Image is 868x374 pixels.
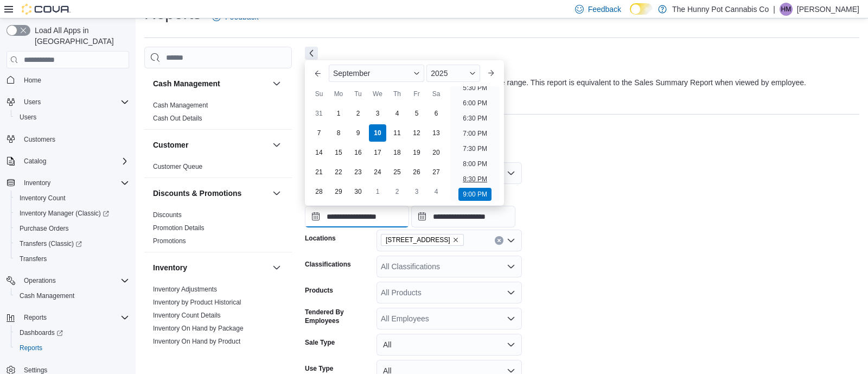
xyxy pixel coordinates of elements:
a: Customer Queue [153,163,202,170]
div: day-10 [369,124,386,142]
div: day-11 [388,124,406,142]
div: day-4 [427,183,445,200]
a: Reports [15,341,47,354]
div: day-18 [388,144,406,161]
span: Inventory Count Details [153,311,221,320]
a: Cash Out Details [153,115,202,122]
div: September, 2025 [309,104,446,201]
span: Load All Apps in [GEOGRAPHIC_DATA] [30,25,129,47]
div: day-2 [349,105,367,122]
span: [STREET_ADDRESS] [386,234,450,245]
div: Th [388,85,406,103]
h3: Inventory [153,262,187,273]
a: Transfers [15,252,51,265]
div: day-17 [369,144,386,161]
div: Discounts & Promotions [144,208,292,252]
li: 9:00 PM [458,188,492,201]
button: Reports [11,340,133,356]
div: day-1 [330,105,347,122]
button: Users [20,96,45,109]
button: Customer [153,140,268,150]
a: Home [20,74,46,87]
span: Catalog [20,155,129,168]
span: Reports [15,341,129,354]
button: Catalog [20,155,50,168]
a: Cash Management [153,102,208,109]
a: Dashboards [11,325,133,340]
button: Inventory Count [11,191,133,206]
div: day-5 [408,105,425,122]
span: Reports [20,344,42,352]
li: 7:00 PM [458,127,492,140]
button: Discounts & Promotions [270,187,283,200]
label: Products [305,286,333,295]
span: Feedback [588,4,621,15]
button: Users [11,110,133,125]
div: Cash Management [144,99,292,129]
span: Transfers [20,255,47,263]
button: Reports [20,311,51,324]
button: Reports [2,310,133,325]
div: day-14 [310,144,328,161]
li: 5:30 PM [458,81,492,94]
button: Remove 2103 Yonge St from selection in this group [452,237,459,243]
input: Press the down key to open a popover containing a calendar. [411,206,515,227]
button: Inventory [270,261,283,274]
span: September [333,69,370,78]
span: Dashboards [15,326,129,339]
div: day-16 [349,144,367,161]
span: Catalog [24,157,46,166]
div: day-24 [369,163,386,181]
div: Fr [408,85,425,103]
span: Promotions [153,237,186,245]
a: Promotion Details [153,224,205,232]
button: Operations [20,274,60,287]
span: Home [24,76,41,85]
span: Transfers (Classic) [20,239,82,248]
span: Inventory [20,176,129,189]
div: day-30 [349,183,367,200]
button: Open list of options [507,288,515,297]
a: Customers [20,133,60,146]
a: Purchase Orders [15,222,73,235]
span: Operations [24,276,56,285]
h3: Cash Management [153,78,220,89]
p: The Hunny Pot Cannabis Co [672,3,769,16]
a: Inventory On Hand by Package [153,325,244,332]
div: day-15 [330,144,347,161]
div: day-12 [408,124,425,142]
span: 2103 Yonge St [381,234,464,246]
span: Reports [20,311,129,324]
img: Cova [22,4,71,15]
button: Next month [482,65,500,82]
span: Inventory On Hand by Package [153,324,244,333]
li: 7:30 PM [458,142,492,155]
button: Previous Month [309,65,327,82]
button: Inventory [2,175,133,191]
span: Users [20,113,36,122]
li: 8:00 PM [458,157,492,170]
button: Cash Management [153,78,268,89]
div: day-1 [369,183,386,200]
span: Inventory Adjustments [153,285,217,294]
a: Transfers (Classic) [15,237,86,250]
div: day-28 [310,183,328,200]
button: Cash Management [11,288,133,303]
button: Operations [2,273,133,288]
span: Inventory Count [15,192,129,205]
div: day-2 [388,183,406,200]
span: Cash Out Details [153,114,202,123]
button: Open list of options [507,262,515,271]
div: Sa [427,85,445,103]
button: Next [305,47,318,60]
div: day-19 [408,144,425,161]
div: day-8 [330,124,347,142]
span: Users [24,98,41,106]
button: Purchase Orders [11,221,133,236]
span: Inventory Manager (Classic) [15,207,129,220]
div: Button. Open the year selector. 2025 is currently selected. [426,65,480,82]
div: day-21 [310,163,328,181]
div: day-3 [369,105,386,122]
button: Cash Management [270,77,283,90]
div: day-29 [330,183,347,200]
